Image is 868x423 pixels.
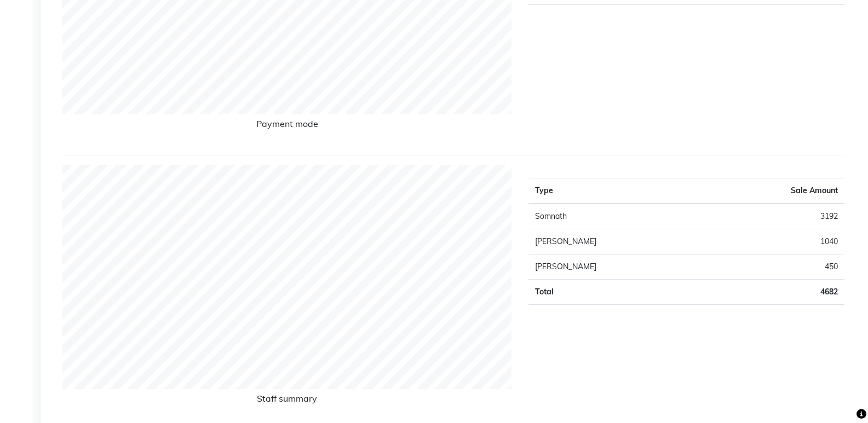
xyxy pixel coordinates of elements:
th: Type [528,178,703,204]
td: 450 [703,254,844,280]
td: Total [528,280,703,305]
td: 1040 [703,229,844,254]
td: 4682 [703,280,844,305]
td: [PERSON_NAME] [528,229,703,254]
td: Somnath [528,204,703,229]
td: [PERSON_NAME] [528,254,703,280]
th: Sale Amount [703,178,844,204]
h6: Payment mode [62,119,512,134]
h6: Staff summary [62,393,512,408]
td: 3192 [703,204,844,229]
